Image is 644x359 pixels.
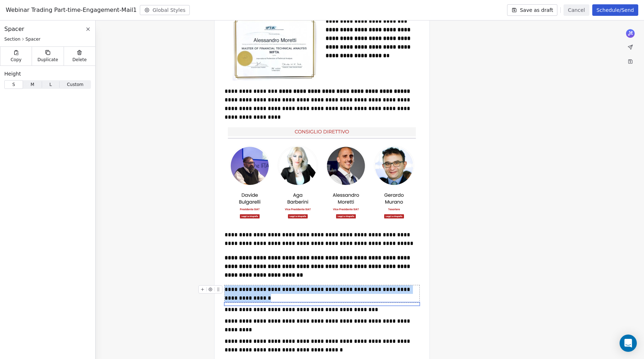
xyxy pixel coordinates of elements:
span: Custom [67,81,83,88]
span: L [50,81,52,88]
span: Spacer [4,25,24,33]
button: Schedule/Send [592,4,638,16]
span: Spacer [26,36,41,42]
button: Global Styles [140,5,190,15]
span: Copy [10,57,22,63]
span: Height [4,70,21,77]
span: Delete [73,57,87,63]
button: Cancel [563,4,589,16]
div: Open Intercom Messenger [620,335,637,352]
button: Save as draft [507,4,558,16]
span: Section [4,36,20,42]
span: Webinar Trading Part-time-Engagement-Mail1 [6,6,137,14]
span: Duplicate [37,57,58,63]
span: M [31,81,34,88]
